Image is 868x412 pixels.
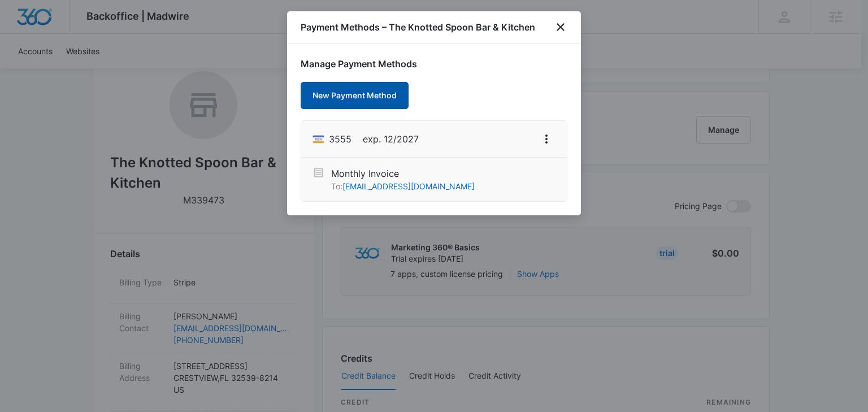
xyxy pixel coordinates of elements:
h1: Payment Methods – The Knotted Spoon Bar & Kitchen [301,20,535,34]
button: close [554,20,567,34]
button: New Payment Method [301,82,409,109]
p: Monthly Invoice [331,167,475,180]
button: View More [537,130,555,148]
span: Visa ending with [329,132,351,146]
span: exp. 12/2027 [363,132,419,146]
h1: Manage Payment Methods [301,57,567,71]
p: To: [331,180,475,192]
a: [EMAIL_ADDRESS][DOMAIN_NAME] [342,181,475,191]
